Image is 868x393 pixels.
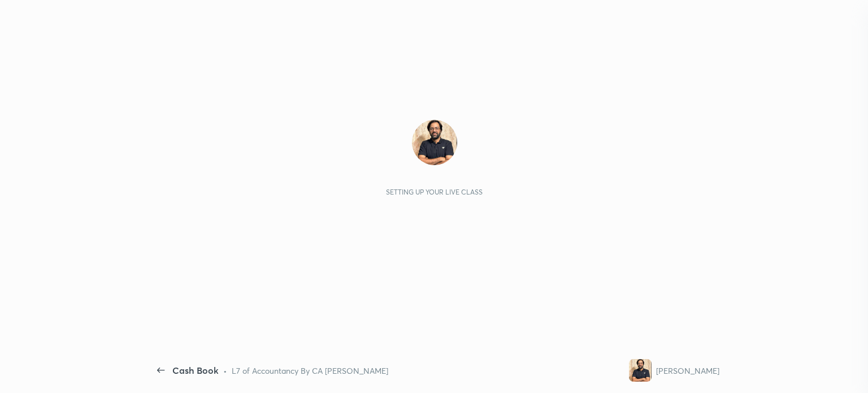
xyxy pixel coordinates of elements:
[172,364,219,377] div: Cash Book
[629,359,652,382] img: c03332fea6b14f46a3145b9173f2b3a7.jpg
[232,365,388,377] div: L7 of Accountancy By CA [PERSON_NAME]
[412,120,457,165] img: c03332fea6b14f46a3145b9173f2b3a7.jpg
[386,188,483,196] div: Setting up your live class
[223,365,227,377] div: •
[656,365,719,377] div: [PERSON_NAME]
